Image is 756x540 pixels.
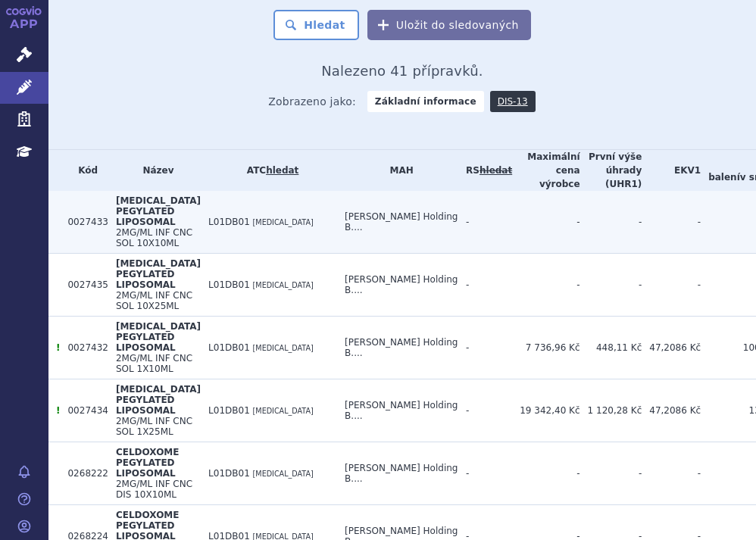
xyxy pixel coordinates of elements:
[208,342,250,353] span: L01DB01
[580,150,642,191] th: První výše úhrady (UHR1)
[512,191,579,254] td: -
[458,317,512,379] td: -
[116,321,201,353] span: [MEDICAL_DATA] PEGYLATED LIPOSOMAL
[580,254,642,317] td: -
[201,150,337,191] th: ATC
[512,150,579,191] th: Maximální cena výrobce
[253,344,314,352] span: [MEDICAL_DATA]
[116,195,201,227] span: [MEDICAL_DATA] PEGYLATED LIPOSOMAL
[253,470,314,478] span: [MEDICAL_DATA]
[60,191,108,254] td: 0027433
[480,165,512,176] a: vyhledávání neobsahuje žádnou platnou referenční skupinu
[116,479,192,500] span: 2MG/ML INF CNC DIS 10X10ML
[116,384,201,416] span: [MEDICAL_DATA] PEGYLATED LIPOSOMAL
[208,279,250,290] span: L01DB01
[337,254,458,317] td: [PERSON_NAME] Holding B....
[60,254,108,317] td: 0027435
[253,281,314,289] span: [MEDICAL_DATA]
[458,254,512,317] td: -
[458,442,512,505] td: -
[337,150,458,191] th: MAH
[580,442,642,505] td: -
[266,165,298,176] a: hledat
[321,63,483,79] span: Nalezeno 41 přípravků.
[208,405,250,416] span: L01DB01
[56,342,60,353] span: Tento přípravek má více úhrad.
[642,379,701,442] td: 47,2086 Kč
[116,353,192,374] span: 2MG/ML INF CNC SOL 1X10ML
[512,379,579,442] td: 19 342,40 Kč
[208,468,250,479] span: L01DB01
[337,191,458,254] td: [PERSON_NAME] Holding B....
[253,218,314,226] span: [MEDICAL_DATA]
[642,191,701,254] td: -
[642,442,701,505] td: -
[480,165,512,176] del: hledat
[512,254,579,317] td: -
[642,254,701,317] td: -
[580,379,642,442] td: 1 120,28 Kč
[268,91,356,112] span: Zobrazeno jako:
[60,317,108,379] td: 0027432
[253,407,314,415] span: [MEDICAL_DATA]
[116,416,192,437] span: 2MG/ML INF CNC SOL 1X25ML
[642,317,701,379] td: 47,2086 Kč
[458,379,512,442] td: -
[116,258,201,290] span: [MEDICAL_DATA] PEGYLATED LIPOSOMAL
[512,317,579,379] td: 7 736,96 Kč
[60,150,108,191] th: Kód
[60,379,108,442] td: 0027434
[642,150,701,191] th: EKV1
[337,379,458,442] td: [PERSON_NAME] Holding B....
[512,442,579,505] td: -
[116,447,180,479] span: CELDOXOME PEGYLATED LIPOSOMAL
[458,150,512,191] th: RS
[108,150,201,191] th: Název
[60,442,108,505] td: 0268222
[337,442,458,505] td: [PERSON_NAME] Holding B....
[458,191,512,254] td: -
[116,290,192,311] span: 2MG/ML INF CNC SOL 10X25ML
[337,317,458,379] td: [PERSON_NAME] Holding B....
[580,191,642,254] td: -
[116,227,192,248] span: 2MG/ML INF CNC SOL 10X10ML
[580,317,642,379] td: 448,11 Kč
[208,217,250,227] span: L01DB01
[273,10,359,40] button: Hledat
[490,91,536,112] a: DIS-13
[367,10,531,40] button: Uložit do sledovaných
[367,91,484,112] strong: Základní informace
[56,405,60,416] span: Tento přípravek má více úhrad.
